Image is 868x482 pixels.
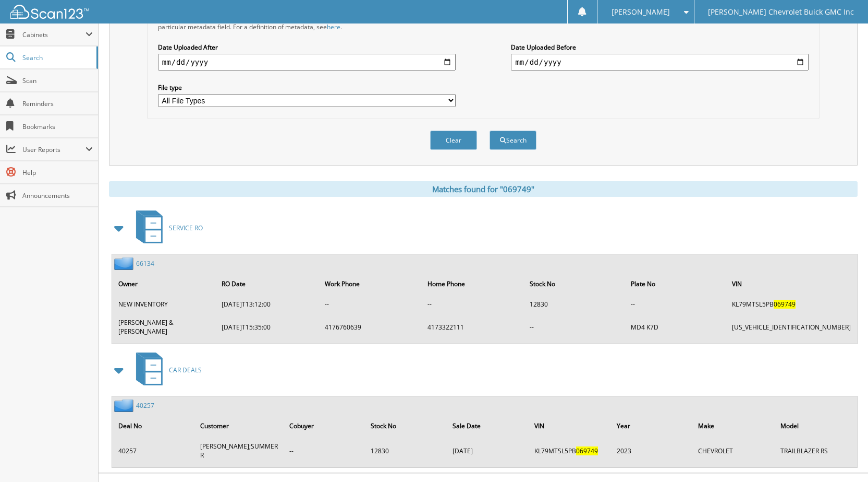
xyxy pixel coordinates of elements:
[612,438,692,464] td: 2023
[130,207,203,249] a: SERVICE RO
[693,438,774,464] td: CHEVROLET
[422,314,523,340] td: 4173322111
[10,5,89,19] img: scan123-logo-white.svg
[727,273,856,295] th: VIN
[113,314,215,340] td: [PERSON_NAME] & [PERSON_NAME]
[22,191,93,200] span: Announcements
[216,273,319,295] th: RO Date
[774,300,796,309] span: 069749
[447,438,528,464] td: [DATE]
[320,296,421,313] td: --
[22,76,93,85] span: Scan
[490,131,536,150] button: Search
[169,366,202,374] span: CAR DEALS
[136,401,154,410] a: 40257
[320,273,421,295] th: Work Phone
[529,415,610,437] th: VIN
[22,122,93,131] span: Bookmarks
[529,438,610,464] td: KL79MTSL5PB
[327,22,340,31] a: here
[524,314,625,340] td: --
[284,415,365,437] th: Cobuyer
[113,438,194,464] td: 40257
[284,438,365,464] td: --
[130,349,202,391] a: CAR DEALS
[626,273,726,295] th: Plate No
[365,415,446,437] th: Stock No
[816,432,868,482] iframe: Chat Widget
[626,314,726,340] td: MD4 K7D
[216,314,319,340] td: [DATE]T15:35:00
[511,54,809,70] input: end
[612,9,670,15] span: [PERSON_NAME]
[524,296,625,313] td: 12830
[22,99,93,108] span: Reminders
[109,181,858,197] div: Matches found for "069749"
[524,273,625,295] th: Stock No
[430,131,477,150] button: Clear
[576,446,598,455] span: 069749
[708,9,854,15] span: [PERSON_NAME] Chevrolet Buick GMC Inc
[113,415,194,437] th: Deal No
[113,273,215,295] th: Owner
[320,314,421,340] td: 4176760639
[727,296,856,313] td: KL79MTSL5PB
[775,415,856,437] th: Model
[169,224,203,232] span: SERVICE RO
[22,53,91,62] span: Search
[612,415,692,437] th: Year
[775,438,856,464] td: TRAILBLAZER RS
[447,415,528,437] th: Sale Date
[22,30,85,39] span: Cabinets
[22,145,85,154] span: User Reports
[158,83,456,92] label: File type
[626,296,726,313] td: --
[216,296,319,313] td: [DATE]T13:12:00
[158,54,456,70] input: start
[727,314,856,340] td: [US_VEHICLE_IDENTIFICATION_NUMBER]
[195,438,283,464] td: [PERSON_NAME];SUMMER R
[365,438,446,464] td: 12830
[195,415,283,437] th: Customer
[136,259,154,268] a: 66134
[422,273,523,295] th: Home Phone
[422,296,523,313] td: --
[158,43,456,52] label: Date Uploaded After
[114,257,136,270] img: folder2.png
[22,168,93,177] span: Help
[114,399,136,412] img: folder2.png
[511,43,809,52] label: Date Uploaded Before
[693,415,774,437] th: Make
[113,296,215,313] td: NEW INVENTORY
